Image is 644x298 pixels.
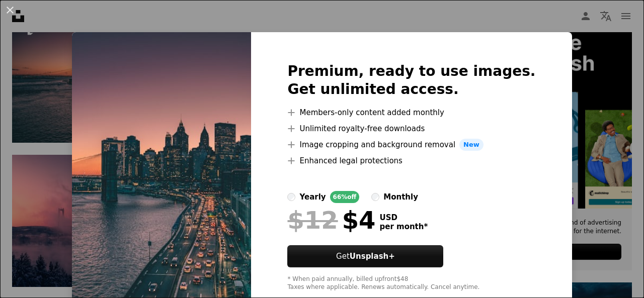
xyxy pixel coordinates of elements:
div: 66% off [330,191,360,203]
div: $4 [287,207,375,233]
div: monthly [383,191,418,203]
li: Members-only content added monthly [287,107,535,119]
li: Unlimited royalty-free downloads [287,123,535,135]
li: Enhanced legal protections [287,155,535,167]
li: Image cropping and background removal [287,139,535,151]
strong: Unsplash+ [350,252,395,261]
span: New [459,139,484,151]
div: * When paid annually, billed upfront $48 Taxes where applicable. Renews automatically. Cancel any... [287,275,535,291]
span: $12 [287,207,338,233]
div: yearly [299,191,326,203]
input: monthly [371,193,379,201]
span: per month * [379,222,428,231]
button: GetUnsplash+ [287,245,443,267]
input: yearly66%off [287,193,295,201]
h2: Premium, ready to use images. Get unlimited access. [287,62,535,98]
span: USD [379,213,428,222]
